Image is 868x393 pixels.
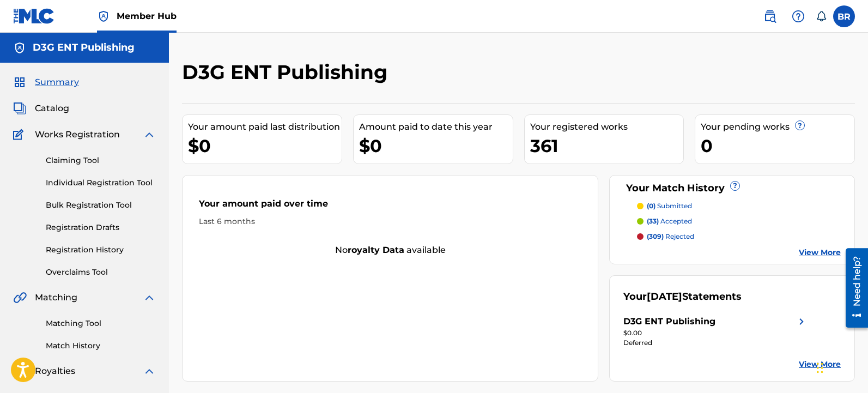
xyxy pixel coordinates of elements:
span: Member Hub [117,10,177,22]
img: MLC Logo [13,8,55,24]
img: Accounts [13,41,26,55]
div: Your Match History [623,181,841,196]
img: expand [143,291,156,304]
a: SummarySummary [13,76,79,89]
a: D3G ENT Publishingright chevron icon$0.00Deferred [623,315,808,348]
a: Individual Registration Tool [46,177,156,189]
div: Your registered works [530,120,684,134]
div: Your amount paid last distribution [188,120,342,134]
div: Deferred [623,338,808,348]
img: right chevron icon [795,315,808,328]
img: Summary [13,76,26,89]
img: Catalog [13,102,26,115]
a: Registration History [46,244,156,256]
div: $0.00 [623,328,808,338]
iframe: Chat Widget [814,341,868,393]
a: Claiming Tool [46,155,156,166]
span: (33) [647,217,659,225]
h5: D3G ENT Publishing [33,41,135,54]
span: Summary [35,76,79,89]
a: (0) submitted [637,201,841,211]
div: 0 [701,134,854,158]
a: Matching Tool [46,318,156,329]
a: Public Search [759,5,781,27]
div: $0 [188,134,342,158]
strong: royalty data [348,245,404,255]
span: ? [731,182,739,190]
a: (309) rejected [637,232,841,241]
iframe: Resource Center [837,244,868,331]
div: No available [183,244,598,257]
img: expand [143,128,156,141]
div: $0 [359,134,513,158]
span: (0) [647,202,655,210]
a: Match History [46,340,156,352]
p: accepted [647,216,692,226]
a: Bulk Registration Tool [46,199,156,211]
div: Your amount paid over time [199,197,581,216]
div: Help [787,5,809,27]
span: Royalties [35,365,75,378]
a: (33) accepted [637,216,841,226]
div: 361 [530,134,684,158]
img: Matching [13,291,27,304]
div: Notifications [816,11,827,22]
div: Last 6 months [199,216,581,227]
div: Your pending works [701,120,854,134]
img: expand [143,365,156,378]
img: search [763,10,776,23]
p: submitted [647,201,692,211]
div: D3G ENT Publishing [623,315,715,328]
a: CatalogCatalog [13,102,69,115]
div: Your Statements [623,289,742,304]
span: Works Registration [35,128,120,141]
p: rejected [647,232,694,241]
span: [DATE] [647,291,682,303]
span: ? [796,121,804,130]
h2: D3G ENT Publishing [182,60,393,84]
a: View More [799,359,841,370]
span: Matching [35,291,77,304]
img: Top Rightsholder [97,10,110,23]
a: Registration Drafts [46,222,156,233]
span: Catalog [35,102,69,115]
img: help [792,10,805,23]
div: Drag [817,352,823,384]
div: Amount paid to date this year [359,120,513,134]
a: View More [799,247,841,258]
span: (309) [647,232,664,240]
div: User Menu [833,5,855,27]
img: Works Registration [13,128,27,141]
a: Overclaims Tool [46,267,156,278]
